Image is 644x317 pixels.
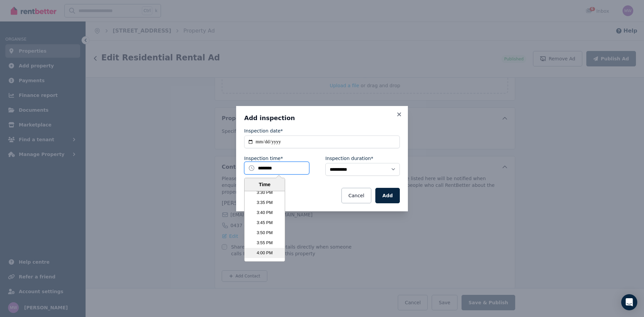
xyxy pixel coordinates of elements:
li: 3:55 PM [245,238,285,248]
div: Open Intercom Messenger [621,294,637,310]
li: 3:45 PM [245,218,285,228]
button: Cancel [341,188,371,203]
li: 4:00 PM [245,248,285,258]
label: Inspection date* [244,127,283,134]
button: Add [375,188,400,203]
li: 3:35 PM [245,198,285,208]
li: 4:05 PM [245,258,285,268]
li: 3:40 PM [245,208,285,218]
label: Inspection duration* [325,155,373,162]
li: 3:30 PM [245,188,285,198]
h3: Add inspection [244,114,400,122]
label: Inspection time* [244,155,283,162]
ul: Time [245,191,285,261]
div: Time [246,181,283,189]
li: 3:50 PM [245,228,285,238]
